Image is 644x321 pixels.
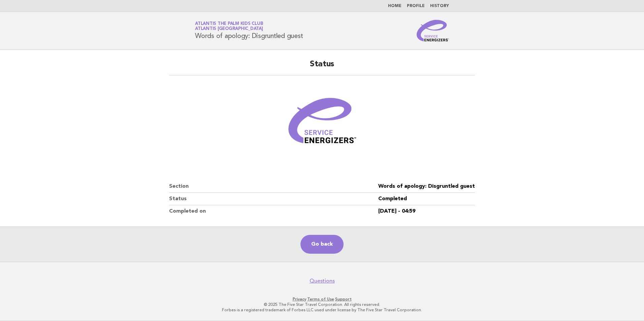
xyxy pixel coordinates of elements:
a: Profile [407,4,425,8]
p: © 2025 The Five Star Travel Corporation. All rights reserved. [116,302,528,307]
a: Home [388,4,401,8]
a: Support [335,297,352,301]
a: Terms of Use [307,297,334,301]
span: Atlantis [GEOGRAPHIC_DATA] [195,27,263,31]
a: Go back [300,235,344,254]
a: Questions [310,278,335,284]
dt: Section [169,180,378,193]
a: History [430,4,449,8]
dt: Status [169,193,378,205]
dd: Completed [378,193,475,205]
p: Forbes is a registered trademark of Forbes LLC used under license by The Five Star Travel Corpora... [116,307,528,313]
h2: Status [169,59,475,75]
a: Privacy [293,297,306,301]
dt: Completed on [169,205,378,217]
h1: Words of apology: Disgruntled guest [195,22,303,39]
a: Atlantis The Palm Kids ClubAtlantis [GEOGRAPHIC_DATA] [195,22,263,31]
img: Verified [282,83,362,164]
p: · · [116,296,528,302]
img: Service Energizers [417,20,449,41]
dd: Words of apology: Disgruntled guest [378,180,475,193]
dd: [DATE] - 04:59 [378,205,475,217]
